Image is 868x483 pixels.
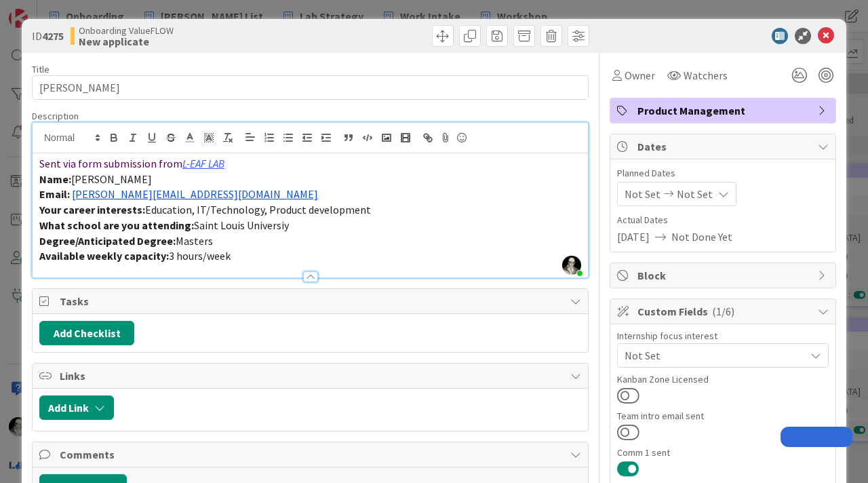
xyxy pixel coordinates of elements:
[79,36,174,47] b: New applicate
[176,234,213,248] span: Masters
[32,110,79,122] span: Description
[625,347,805,364] span: Not Set
[60,446,564,463] span: Comments
[625,67,655,83] span: Owner
[32,75,589,100] input: type card name here...
[79,25,174,36] span: Onboarding ValueFLOW
[617,213,829,227] span: Actual Dates
[42,29,64,43] b: 4275
[637,303,811,320] span: Custom Fields
[617,374,829,384] div: Kanban Zone Licensed
[617,229,650,245] span: [DATE]
[39,172,71,186] strong: Name:
[72,187,318,201] a: [PERSON_NAME][EMAIL_ADDRESS][DOMAIN_NAME]
[32,28,64,44] span: ID
[169,249,231,263] span: 3 hours/week
[637,138,811,155] span: Dates
[60,368,564,384] span: Links
[39,157,182,170] span: Sent via form submission from
[617,166,829,180] span: Planned Dates
[182,157,224,170] a: L-EAF LAB
[71,172,152,186] span: [PERSON_NAME]
[712,305,734,318] span: ( 1/6 )
[617,448,829,457] div: Comm 1 sent
[60,293,564,309] span: Tasks
[39,187,70,201] strong: Email:
[637,102,811,119] span: Product Management
[145,203,371,216] span: Education, IT/Technology, Product development
[39,395,114,420] button: Add Link
[617,331,829,341] div: Internship focus interest
[39,321,134,345] button: Add Checklist
[32,63,50,75] label: Title
[39,218,194,232] strong: What school are you attending:
[39,249,169,263] strong: Available weekly capacity:
[39,234,176,248] strong: Degree/Anticipated Degree:
[671,229,732,245] span: Not Done Yet
[637,267,811,284] span: Block
[562,256,581,275] img: 5slRnFBaanOLW26e9PW3UnY7xOjyexml.jpeg
[617,411,829,421] div: Team intro email sent
[684,67,728,83] span: Watchers
[39,203,145,216] strong: Your career interests:
[625,186,660,202] span: Not Set
[677,186,713,202] span: Not Set
[194,218,289,232] span: Saint Louis Universiy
